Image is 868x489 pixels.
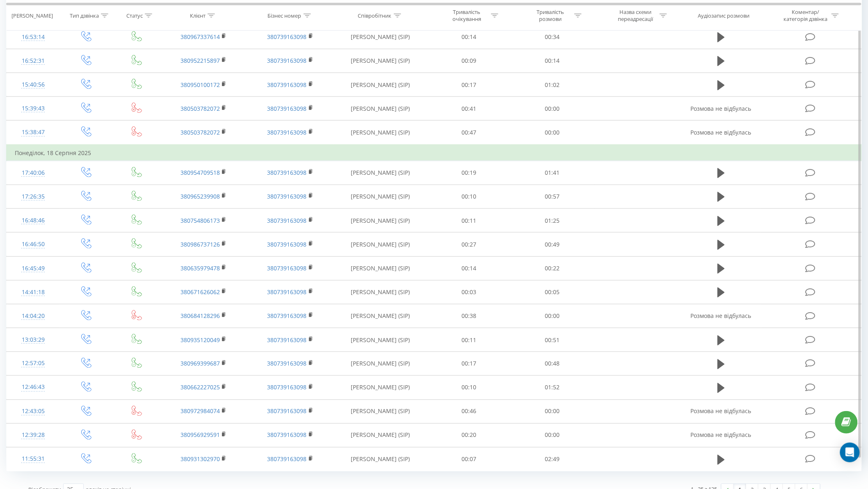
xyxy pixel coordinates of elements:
a: 380739163098 [267,81,307,89]
a: 380662227025 [180,384,220,391]
a: 380503782072 [180,105,220,112]
td: 00:00 [511,304,594,328]
a: 380965239908 [180,192,220,200]
td: 02:49 [511,448,594,471]
a: 380739163098 [267,288,307,296]
td: [PERSON_NAME] (SIP) [333,209,427,233]
div: 15:38:47 [15,124,52,140]
td: 00:10 [427,185,511,208]
div: 12:43:05 [15,404,52,420]
td: 01:41 [511,161,594,185]
td: [PERSON_NAME] (SIP) [333,280,427,304]
a: 380739163098 [267,240,307,248]
td: 00:22 [511,256,594,280]
div: Тривалість розмови [528,9,572,23]
a: 380972984074 [180,407,220,415]
a: 380739163098 [267,105,307,112]
a: 380954709518 [180,169,220,176]
div: [PERSON_NAME] [11,12,53,19]
td: 00:47 [427,121,511,145]
td: [PERSON_NAME] (SIP) [333,161,427,185]
a: 380986737126 [180,240,220,248]
div: 16:46:50 [15,236,52,252]
td: 00:05 [511,280,594,304]
td: [PERSON_NAME] (SIP) [333,256,427,280]
div: 15:39:43 [15,101,52,117]
div: 17:26:35 [15,189,52,205]
td: [PERSON_NAME] (SIP) [333,328,427,352]
div: 11:55:31 [15,451,52,467]
a: 380931302970 [180,455,220,463]
td: 00:00 [511,400,594,423]
td: 00:19 [427,161,511,185]
div: 17:40:06 [15,165,52,181]
td: 00:14 [427,25,511,49]
div: Назва схеми переадресації [614,9,658,23]
td: 00:46 [427,400,511,423]
td: 00:11 [427,328,511,352]
td: [PERSON_NAME] (SIP) [333,49,427,73]
td: 00:51 [511,328,594,352]
a: 380967337614 [180,33,220,41]
div: 14:04:20 [15,308,52,324]
a: 380739163098 [267,264,307,272]
td: 00:17 [427,73,511,97]
a: 380739163098 [267,360,307,368]
td: 00:14 [427,256,511,280]
div: Співробітник [358,12,392,19]
a: 380952215897 [180,57,220,64]
a: 380969399687 [180,360,220,368]
div: 14:41:18 [15,284,52,300]
td: 00:48 [511,352,594,376]
div: Аудіозапис розмови [698,12,750,19]
span: Розмова не відбулась [691,128,752,136]
td: [PERSON_NAME] (SIP) [333,233,427,256]
a: 380754806173 [180,217,220,224]
td: 00:10 [427,376,511,400]
td: [PERSON_NAME] (SIP) [333,376,427,400]
td: [PERSON_NAME] (SIP) [333,185,427,208]
a: 380503782072 [180,128,220,136]
span: Розмова не відбулась [691,407,752,415]
a: 380739163098 [267,312,307,320]
div: 12:57:05 [15,356,52,372]
td: 01:02 [511,73,594,97]
td: 00:34 [511,25,594,49]
a: 380739163098 [267,384,307,391]
td: 00:38 [427,304,511,328]
td: [PERSON_NAME] (SIP) [333,25,427,49]
div: Тривалість очікування [445,9,489,23]
td: 00:07 [427,448,511,471]
a: 380739163098 [267,128,307,136]
a: 380739163098 [267,336,307,344]
td: [PERSON_NAME] (SIP) [333,352,427,376]
div: 16:53:14 [15,29,52,45]
td: [PERSON_NAME] (SIP) [333,448,427,471]
a: 380956929591 [180,431,220,439]
span: Розмова не відбулась [691,431,752,439]
td: 00:00 [511,121,594,145]
div: 13:03:29 [15,332,52,348]
a: 380684128296 [180,312,220,320]
td: 00:49 [511,233,594,256]
div: 12:46:43 [15,379,52,395]
td: 00:57 [511,185,594,208]
td: 01:25 [511,209,594,233]
a: 380635979478 [180,264,220,272]
td: 00:00 [511,97,594,121]
div: Коментар/категорія дзвінка [781,9,829,23]
td: [PERSON_NAME] (SIP) [333,73,427,97]
td: [PERSON_NAME] (SIP) [333,400,427,423]
td: 00:03 [427,280,511,304]
div: Клієнт [190,12,206,19]
a: 380739163098 [267,455,307,463]
td: [PERSON_NAME] (SIP) [333,423,427,447]
span: Розмова не відбулась [691,312,752,320]
td: [PERSON_NAME] (SIP) [333,97,427,121]
a: 380671626062 [180,288,220,296]
a: 380739163098 [267,407,307,415]
div: Тип дзвінка [70,12,99,19]
td: Понеділок, 18 Серпня 2025 [7,145,862,161]
a: 380739163098 [267,192,307,200]
a: 380739163098 [267,431,307,439]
